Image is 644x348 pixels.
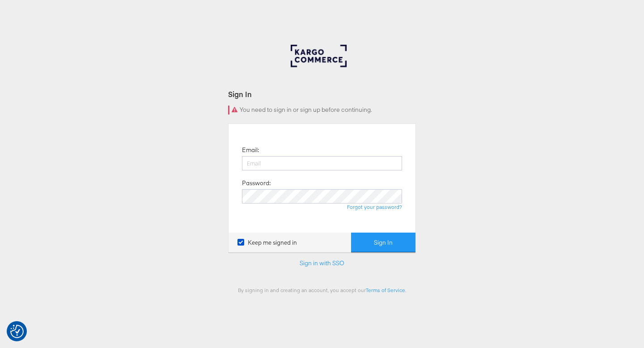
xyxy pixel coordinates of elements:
button: Sign In [351,233,415,253]
a: Terms of Service [366,287,405,293]
div: By signing in and creating an account, you accept our . [228,287,416,293]
label: Password: [242,179,271,187]
div: Sign In [228,89,416,99]
img: Revisit consent button [10,325,24,338]
button: Consent Preferences [10,325,24,338]
a: Sign in with SSO [300,259,344,267]
a: Forgot your password? [347,204,402,210]
input: Email [242,156,402,170]
div: You need to sign in or sign up before continuing. [228,106,416,115]
label: Keep me signed in [237,238,297,247]
label: Email: [242,146,259,154]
